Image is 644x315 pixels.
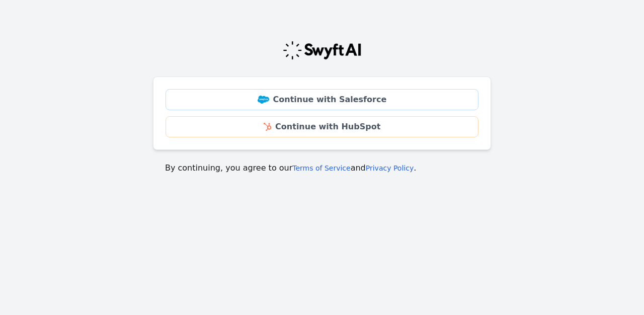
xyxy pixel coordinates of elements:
img: HubSpot [264,123,271,131]
img: Salesforce [258,96,269,104]
a: Continue with HubSpot [166,116,478,137]
img: Swyft Logo [282,40,362,60]
p: By continuing, you agree to our and . [165,162,479,174]
a: Terms of Service [292,164,350,172]
a: Continue with Salesforce [166,89,478,110]
a: Privacy Policy [366,164,414,172]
